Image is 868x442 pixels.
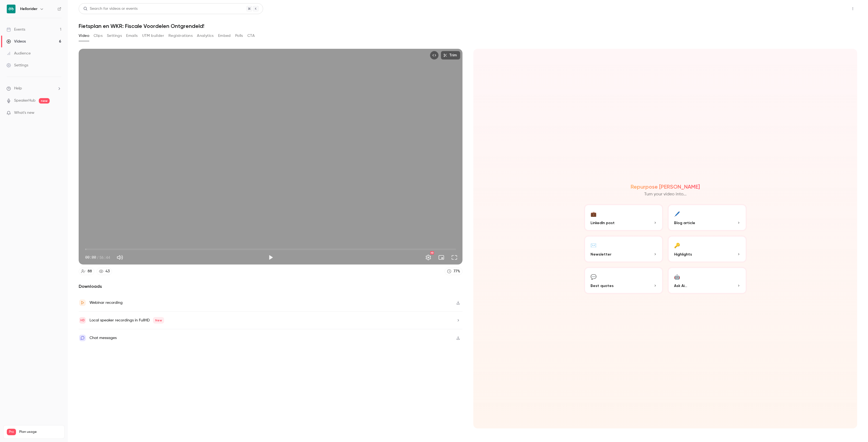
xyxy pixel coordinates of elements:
div: Audience [7,51,31,56]
div: Search for videos or events [83,6,138,12]
a: 43 [97,268,112,275]
h6: Hellorider [20,6,37,12]
button: Embed [218,31,231,40]
button: 🤖Ask Ai... [668,267,747,294]
button: Settings [423,252,434,263]
div: Settings [7,63,28,68]
div: Local speaker recordings in FullHD [90,317,164,324]
button: CTA [247,31,255,40]
span: / [97,254,99,260]
button: Registrations [168,31,193,40]
span: Blog article [674,220,695,226]
div: 🔑 [674,241,680,249]
div: 🖊️ [674,209,680,218]
div: 🤖 [674,272,680,281]
span: Newsletter [591,251,611,257]
button: Play [265,252,276,263]
h2: Repurpose [PERSON_NAME] [631,183,700,190]
div: 77 % [454,269,460,274]
button: Full screen [449,252,460,263]
button: Turn on miniplayer [436,252,447,263]
button: Top Bar Actions [848,4,857,13]
a: 77% [445,268,462,275]
button: 🔑Highlights [668,235,747,263]
div: Videos [7,39,26,44]
button: Settings [107,31,122,40]
button: 💬Best quotes [584,267,663,294]
div: 88 [88,269,92,274]
button: Embed video [430,51,439,60]
span: 56:44 [99,254,110,260]
h2: Downloads [79,283,462,290]
img: Hellorider [7,5,15,13]
li: help-dropdown-opener [7,86,61,91]
a: SpeakerHub [14,98,36,104]
span: 00:00 [85,254,96,260]
button: Video [79,31,89,40]
div: 💬 [591,272,596,281]
div: Events [7,27,25,32]
div: HD [430,251,434,254]
span: Help [14,86,22,91]
h1: Fietsplan en WKR: Fiscale Voordelen Ontgrendeld! [79,23,857,29]
div: 43 [106,269,110,274]
button: Polls [235,31,243,40]
span: Best quotes [591,283,614,289]
div: Webinar recording [90,299,123,306]
button: 💼LinkedIn post [584,204,663,231]
button: Clips [94,31,103,40]
button: 🖊️Blog article [668,204,747,231]
span: Ask Ai... [674,283,687,289]
button: Trim [441,51,460,60]
span: New [153,317,164,324]
span: Plan usage [19,430,61,434]
span: LinkedIn post [591,220,615,226]
button: Emails [126,31,138,40]
a: 88 [79,268,94,275]
span: Pro [7,429,16,435]
span: Highlights [674,251,692,257]
p: Turn your video into... [644,191,687,198]
div: 💼 [591,209,596,218]
div: Chat messages [90,335,117,341]
span: What's new [14,110,34,116]
button: UTM builder [142,31,164,40]
button: Share [823,3,844,14]
button: Analytics [197,31,214,40]
div: 00:00 [85,254,110,260]
button: Mute [114,252,125,263]
div: ✉️ [591,241,596,249]
span: new [39,98,50,104]
button: ✉️Newsletter [584,235,663,263]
